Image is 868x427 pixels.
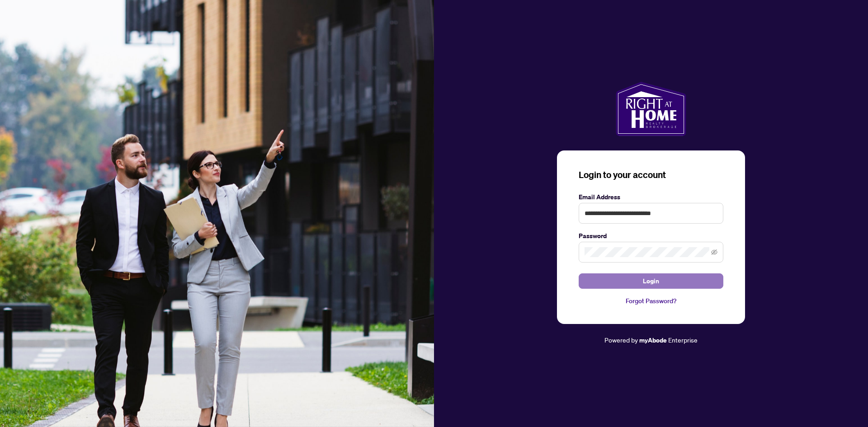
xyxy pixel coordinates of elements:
[579,169,723,181] h3: Login to your account
[579,231,723,241] label: Password
[604,336,638,344] span: Powered by
[668,336,698,344] span: Enterprise
[579,273,723,289] button: Login
[711,249,717,255] span: eye-invisible
[579,192,723,202] label: Email Address
[639,335,667,345] a: myAbode
[643,274,659,288] span: Login
[579,296,723,306] a: Forgot Password?
[616,82,686,136] img: ma-logo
